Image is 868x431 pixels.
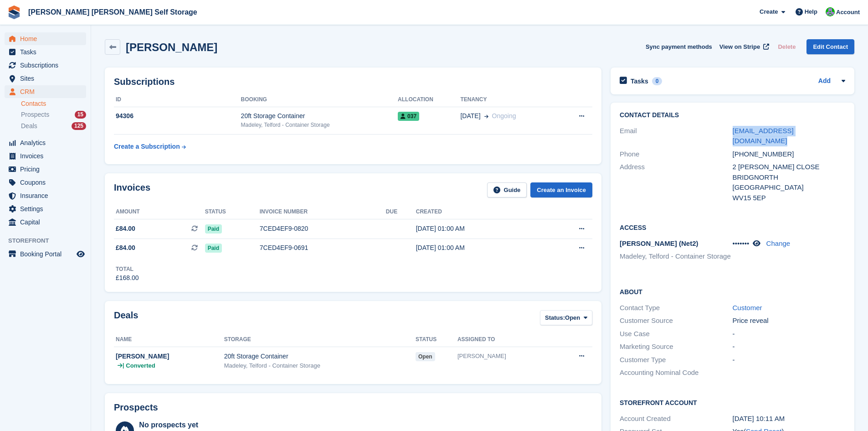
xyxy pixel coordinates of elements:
div: Phone [620,149,732,160]
a: Create a Subscription [114,138,186,155]
a: Contacts [21,99,86,108]
span: £84.00 [116,243,135,253]
h2: Prospects [114,402,158,413]
th: Allocation [398,93,460,107]
h2: Deals [114,310,138,327]
span: 037 [398,112,419,121]
a: View on Stripe [716,39,771,54]
a: menu [5,203,86,215]
span: Insurance [20,189,75,202]
h2: About [620,287,845,296]
a: menu [5,150,86,162]
div: Price reveal [733,316,845,326]
h2: Subscriptions [114,77,592,87]
span: open [416,352,435,361]
button: Status: Open [540,310,592,325]
span: ••••••• [733,239,750,247]
div: [GEOGRAPHIC_DATA] [733,182,845,193]
span: Deals [21,122,37,130]
th: Amount [114,205,205,219]
th: Created [416,205,543,219]
span: Coupons [20,176,75,189]
div: WV15 5EP [733,193,845,203]
a: Customer [733,304,762,312]
div: 7CED4EF9-0820 [260,224,386,234]
a: menu [5,216,86,228]
div: 7CED4EF9-0691 [260,243,386,253]
span: Tasks [20,46,75,58]
button: Sync payment methods [646,39,712,54]
span: Paid [205,244,222,253]
span: Storefront [8,236,91,245]
button: Delete [774,39,799,54]
img: stora-icon-8386f47178a22dfd0bd8f6a31ec36ba5ce8667c1dd55bd0f319d3a0aa187defe.svg [7,5,21,19]
span: Converted [126,361,155,370]
div: Customer Source [620,316,732,326]
div: Email [620,126,732,146]
div: [DATE] 01:00 AM [416,243,543,253]
span: [PERSON_NAME] (Net2) [620,239,699,247]
img: Tom Spickernell [826,7,835,16]
a: Guide [487,182,527,197]
span: Help [805,7,817,16]
span: Capital [20,216,75,228]
h2: Storefront Account [620,398,845,407]
span: View on Stripe [719,42,760,52]
div: Create a Subscription [114,142,180,151]
th: Invoice number [260,205,386,219]
div: 15 [75,111,86,119]
a: Prospects 15 [21,110,86,119]
a: Add [818,76,831,87]
span: Booking Portal [20,248,75,260]
th: Status [416,332,457,347]
th: Name [114,332,224,347]
a: menu [5,248,86,260]
h2: Invoices [114,182,150,197]
h2: Access [620,223,845,232]
span: Prospects [21,110,49,119]
a: Deals 125 [21,121,86,131]
span: Account [836,8,860,17]
div: [PERSON_NAME] [116,352,224,361]
a: Change [766,239,791,247]
span: Analytics [20,136,75,149]
li: Madeley, Telford - Container Storage [620,251,732,262]
th: Status [205,205,260,219]
span: Paid [205,224,222,234]
div: Total [116,265,139,273]
a: [PERSON_NAME] [PERSON_NAME] Self Storage [25,5,201,20]
span: [DATE] [460,111,480,121]
a: Edit Contact [806,39,854,54]
span: | [123,361,124,370]
div: Contact Type [620,303,732,313]
a: menu [5,32,86,45]
th: Tenancy [460,93,559,107]
a: [EMAIL_ADDRESS][DOMAIN_NAME] [733,127,794,145]
div: No prospects yet [139,420,334,431]
a: menu [5,85,86,98]
div: 20ft Storage Container [224,352,416,361]
div: - [733,329,845,339]
th: Due [386,205,416,219]
span: Sites [20,72,75,85]
div: Use Case [620,329,732,339]
div: [DATE] 01:00 AM [416,224,543,234]
span: Home [20,32,75,45]
div: Account Created [620,414,732,424]
span: Status: [545,313,565,322]
th: Assigned to [457,332,555,347]
span: Settings [20,203,75,215]
div: - [733,342,845,352]
div: 94306 [114,111,241,121]
th: ID [114,93,241,107]
div: [DATE] 10:11 AM [733,414,845,424]
a: menu [5,72,86,85]
a: menu [5,189,86,202]
div: £168.00 [116,273,139,283]
div: Marketing Source [620,342,732,352]
div: 125 [72,122,86,130]
div: BRIDGNORTH [733,172,845,183]
a: menu [5,176,86,189]
div: 0 [652,77,663,85]
a: menu [5,46,86,58]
